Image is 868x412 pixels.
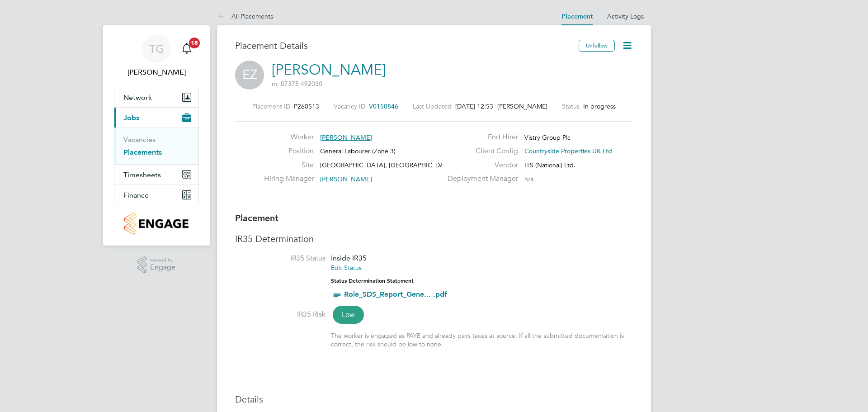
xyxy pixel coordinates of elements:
[114,87,198,107] button: Network
[264,147,314,156] label: Position
[264,161,314,170] label: Site
[264,133,314,142] label: Worker
[123,114,139,122] span: Jobs
[150,264,175,271] span: Engage
[124,213,188,235] img: countryside-properties-logo-retina.png
[123,148,162,156] a: Placements
[123,135,156,144] a: Vacancies
[123,170,161,179] span: Timesheets
[114,185,198,205] button: Finance
[442,147,518,156] label: Client Config
[455,102,497,110] span: [DATE] 12:53 -
[264,174,314,184] label: Hiring Manager
[235,254,325,263] label: IR35 Status
[235,393,633,405] h3: Details
[103,25,210,246] nav: Main navigation
[320,147,396,155] span: General Labourer (Zone 3)
[114,165,198,185] button: Timesheets
[272,61,386,79] a: [PERSON_NAME]
[123,191,149,199] span: Finance
[497,102,547,110] span: [PERSON_NAME]
[331,278,414,284] strong: Status Determination Statement
[562,102,580,110] label: Status
[217,12,273,20] a: All Placements
[149,43,164,55] span: TG
[442,174,518,184] label: Deployment Manager
[583,102,616,110] span: In progress
[320,133,372,142] span: [PERSON_NAME]
[442,161,518,170] label: Vendor
[331,254,367,262] span: Inside IR35
[333,306,364,324] span: Low
[272,80,322,88] span: m: 07375 492030
[252,102,290,110] label: Placement ID
[320,161,454,169] span: [GEOGRAPHIC_DATA], [GEOGRAPHIC_DATA]
[150,256,175,264] span: Powered by
[524,161,576,169] span: ITS (National) Ltd.
[294,102,319,110] span: P260513
[579,40,615,52] button: Unfollow
[331,264,362,272] a: Edit Status
[320,175,372,183] span: [PERSON_NAME]
[235,40,572,52] h3: Placement Details
[114,128,198,164] div: Jobs
[114,108,198,128] button: Jobs
[607,12,644,20] a: Activity Logs
[114,67,199,78] span: Tom Green
[344,290,447,298] a: Role_SDS_Report_Gene... .pdf
[334,102,365,110] label: Vacancy ID
[114,34,199,78] a: TG[PERSON_NAME]
[524,175,533,183] span: n/a
[235,233,633,245] h3: IR35 Determination
[561,13,593,20] a: Placement
[524,133,571,142] span: Vistry Group Plc
[137,256,176,274] a: Powered byEngage
[413,102,452,110] label: Last Updated
[178,34,196,63] a: 18
[235,61,264,90] span: EZ
[189,38,200,48] span: 18
[235,213,278,223] b: Placement
[235,310,325,319] label: IR35 Risk
[331,331,633,348] div: The worker is engaged as PAYE and already pays taxes at source. If all the submitted documentatio...
[114,213,199,235] a: Go to home page
[123,93,152,102] span: Network
[369,102,398,110] span: V0150846
[442,133,518,142] label: End Hirer
[524,147,612,155] span: Countryside Properties UK Ltd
